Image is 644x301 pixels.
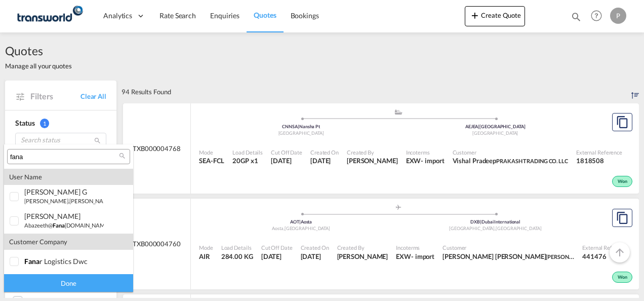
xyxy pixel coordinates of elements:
[24,187,104,196] div: ramkumar G
[24,257,39,266] span: fana
[24,257,104,266] div: <span class="highlightedText">fana</span>r logistics dwc
[24,198,180,204] small: [PERSON_NAME].[PERSON_NAME]@al [DOMAIN_NAME]
[4,274,133,292] div: Done
[24,212,104,220] div: abdul Bazeeth
[4,234,133,250] div: customer company
[24,222,110,229] small: abazeeth@ [DOMAIN_NAME]
[10,153,119,162] input: Search Customer Details
[118,152,126,160] md-icon: icon-magnify
[53,222,65,229] span: fana
[4,169,133,185] div: user name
